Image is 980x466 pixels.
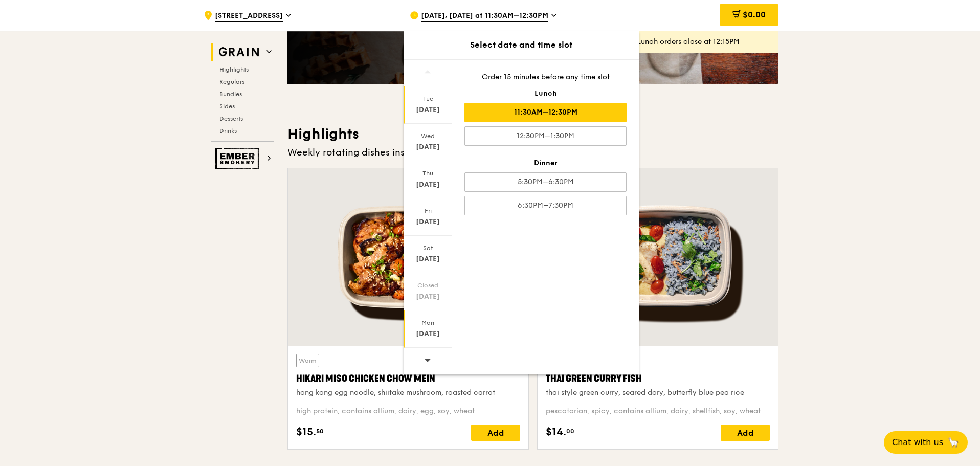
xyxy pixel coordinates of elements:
div: 12:30PM–1:30PM [464,126,627,146]
div: Order 15 minutes before any time slot [464,72,627,82]
span: $14. [546,425,566,440]
div: Add [471,425,520,441]
div: [DATE] [405,292,451,302]
div: [DATE] [405,217,451,227]
button: Chat with us🦙 [884,431,968,454]
div: Hikari Miso Chicken Chow Mein [296,371,520,386]
span: Chat with us [892,436,943,449]
div: Sat [405,244,451,252]
div: Lunch orders close at 12:15PM [637,37,770,47]
div: 5:30PM–6:30PM [464,172,627,192]
span: 50 [316,427,324,435]
div: Warm [296,354,319,367]
div: [DATE] [405,329,451,339]
span: $15. [296,425,316,440]
div: Dinner [464,158,627,168]
div: Tue [405,95,451,103]
span: [STREET_ADDRESS] [215,11,283,22]
span: 🦙 [947,436,960,449]
div: Add [721,425,770,441]
div: pescatarian, spicy, contains allium, dairy, shellfish, soy, wheat [546,406,770,416]
div: Fri [405,207,451,215]
div: Closed [405,281,451,290]
div: Mon [405,319,451,327]
span: Regulars [219,78,244,85]
h3: Highlights [287,125,778,143]
span: [DATE], [DATE] at 11:30AM–12:30PM [421,11,548,22]
div: Weekly rotating dishes inspired by flavours from around the world. [287,145,778,160]
div: 11:30AM–12:30PM [464,103,627,122]
div: [DATE] [405,105,451,115]
span: 00 [566,427,574,435]
div: hong kong egg noodle, shiitake mushroom, roasted carrot [296,388,520,398]
div: [DATE] [405,254,451,264]
div: 6:30PM–7:30PM [464,196,627,215]
div: Thu [405,169,451,177]
img: Grain web logo [215,43,262,61]
span: Bundles [219,91,242,98]
div: Thai Green Curry Fish [546,371,770,386]
span: Drinks [219,127,237,135]
span: Sides [219,103,235,110]
div: [DATE] [405,180,451,190]
div: thai style green curry, seared dory, butterfly blue pea rice [546,388,770,398]
div: Select date and time slot [404,39,639,51]
div: high protein, contains allium, dairy, egg, soy, wheat [296,406,520,416]
img: Ember Smokery web logo [215,148,262,169]
span: $0.00 [743,10,766,19]
div: Lunch [464,88,627,99]
span: Desserts [219,115,243,122]
div: [DATE] [405,142,451,152]
span: Highlights [219,66,249,73]
div: Wed [405,132,451,140]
